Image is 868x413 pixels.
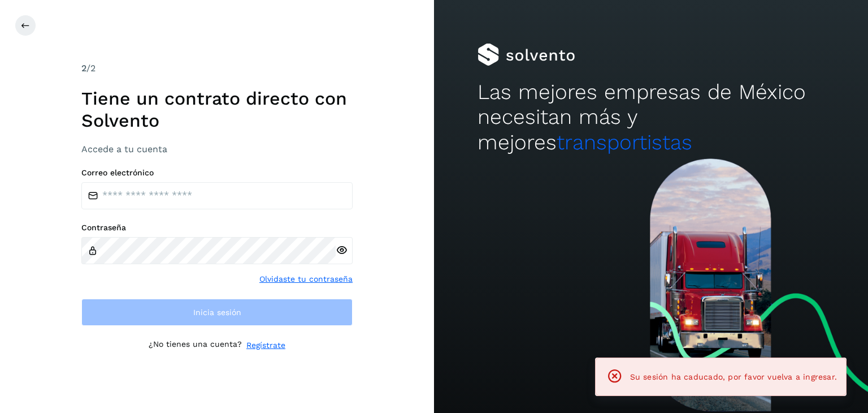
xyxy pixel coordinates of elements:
span: Inicia sesión [193,308,241,316]
label: Correo electrónico [81,168,353,178]
span: 2 [81,63,86,74]
span: transportistas [557,130,692,154]
p: ¿No tienes una cuenta? [149,339,242,351]
div: /2 [81,62,353,75]
h2: Las mejores empresas de México necesitan más y mejores [478,80,824,155]
h3: Accede a tu cuenta [81,144,353,154]
a: Olvidaste tu contraseña [259,273,353,285]
a: Regístrate [246,339,285,351]
label: Contraseña [81,223,353,233]
h1: Tiene un contrato directo con Solvento [81,88,353,131]
button: Inicia sesión [81,299,353,326]
span: Su sesión ha caducado, por favor vuelva a ingresar. [630,372,837,381]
